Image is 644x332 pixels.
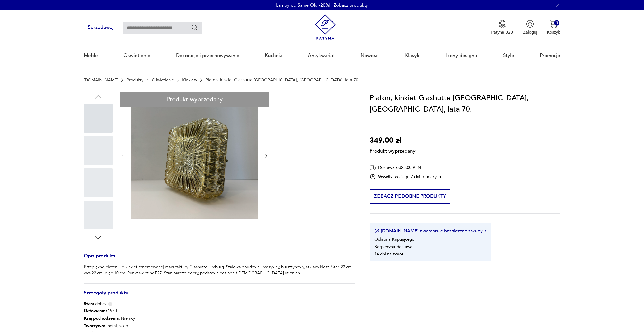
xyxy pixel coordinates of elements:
[370,164,441,171] div: Dostawa od 25,00 PLN
[361,44,380,67] a: Nowości
[554,20,559,26] div: 0
[540,44,560,67] a: Promocje
[370,174,441,180] div: Wysyłka w ciągu 7 dni roboczych
[405,44,421,67] a: Klasyki
[503,44,514,67] a: Style
[334,2,368,8] a: Zobacz produkty
[84,315,170,322] p: Niemcy
[374,244,412,250] li: Bezpieczna dostawa
[127,78,143,82] a: Produkty
[84,26,118,30] a: Sprzedawaj
[84,322,170,330] p: metal, szkło
[370,92,560,115] h1: Plafon, kinkiet Glashutte [GEOGRAPHIC_DATA], [GEOGRAPHIC_DATA], lata 70.
[84,291,355,301] h3: Szczegóły produktu
[152,78,174,82] a: Oświetlenie
[374,229,379,234] img: Ikona certyfikatu
[84,44,98,67] a: Meble
[308,44,335,67] a: Antykwariat
[84,301,106,307] span: dobry
[523,20,537,35] button: Zaloguj
[491,29,513,35] p: Patyna B2B
[84,301,94,307] b: Stan:
[370,189,450,204] button: Zobacz podobne produkty
[84,22,118,33] button: Sprzedawaj
[84,307,170,315] p: 1970
[84,308,107,314] b: Datowanie :
[370,135,416,146] p: 349,00 zł
[84,78,118,82] a: [DOMAIN_NAME]
[370,146,416,155] p: Produkt wyprzedany
[498,20,506,28] img: Ikona medalu
[123,44,150,67] a: Oświetlenie
[374,228,486,234] button: [DOMAIN_NAME] gwarantuje bezpieczne zakupy
[491,20,513,35] button: Patyna B2B
[265,44,282,67] a: Kuchnia
[84,315,120,321] b: Kraj pochodzenia :
[84,323,105,329] b: Tworzywo :
[182,78,197,82] a: Kinkiety
[108,302,112,306] img: Info icon
[485,230,486,232] img: Ikona strzałki w prawo
[550,20,557,28] img: Ikona koszyka
[276,2,330,8] p: Lampy od Same Old -20%!
[370,164,376,171] img: Ikona dostawy
[191,24,198,31] button: Szukaj
[526,20,534,28] img: Ikonka użytkownika
[176,44,239,67] a: Dekoracje i przechowywanie
[491,20,513,35] a: Ikona medaluPatyna B2B
[446,44,477,67] a: Ikony designu
[205,78,359,82] p: Plafon, kinkiet Glashutte [GEOGRAPHIC_DATA], [GEOGRAPHIC_DATA], lata 70.
[313,14,338,40] img: Patyna - sklep z meblami i dekoracjami vintage
[84,264,355,276] p: Przepiękny, plafon lub kinkiet renomowanej manufaktury Glashutte Limburg. Stalowa obudowa i masyw...
[547,20,560,35] button: 0Koszyk
[523,29,537,35] p: Zaloguj
[84,254,355,264] h3: Opis produktu
[374,236,414,242] li: Ochrona Kupującego
[547,29,560,35] p: Koszyk
[374,251,403,257] li: 14 dni na zwrot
